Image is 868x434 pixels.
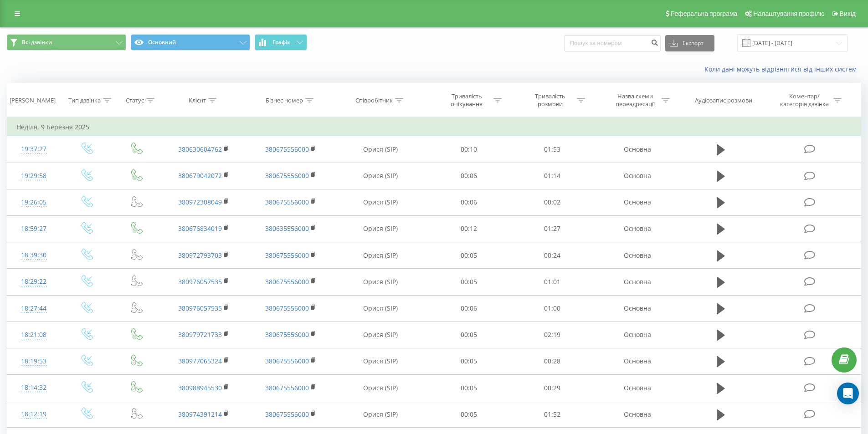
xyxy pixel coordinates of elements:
div: Бізнес номер [266,97,303,104]
td: Орися (SIP) [334,215,427,242]
div: Тривалість очікування [442,92,491,108]
div: 18:14:32 [16,379,51,397]
td: Орися (SIP) [334,295,427,322]
td: 01:52 [511,401,594,428]
a: 380675556000 [265,198,309,206]
div: Тип дзвінка [68,97,101,104]
td: 02:19 [511,322,594,348]
a: 380675556000 [265,330,309,339]
a: 380675556000 [265,383,309,392]
td: 00:28 [511,348,594,374]
span: Всі дзвінки [22,39,52,46]
a: 380679042072 [178,171,222,180]
td: 00:24 [511,242,594,269]
div: 18:12:19 [16,405,51,423]
div: Аудіозапис розмови [695,97,752,104]
td: Орися (SIP) [334,375,427,401]
td: Орися (SIP) [334,136,427,163]
div: Співробітник [355,97,393,104]
td: 00:06 [427,189,511,215]
div: 18:59:27 [16,220,51,238]
td: 00:12 [427,215,511,242]
td: Неділя, 9 Березня 2025 [7,118,861,136]
td: 00:05 [427,401,511,428]
div: Клієнт [189,97,206,104]
td: Орися (SIP) [334,242,427,269]
div: [PERSON_NAME] [10,97,56,104]
td: 00:02 [511,189,594,215]
div: 18:19:53 [16,352,51,370]
td: Основна [594,189,680,215]
td: 00:05 [427,269,511,295]
a: Коли дані можуть відрізнятися вiд інших систем [704,65,861,73]
a: 380976057535 [178,277,222,286]
td: 00:06 [427,295,511,322]
div: 18:27:44 [16,300,51,317]
td: 01:14 [511,163,594,189]
a: 380972793703 [178,251,222,260]
td: 00:05 [427,348,511,374]
a: 380675556000 [265,277,309,286]
td: Основна [594,348,680,374]
td: Орися (SIP) [334,401,427,428]
td: Орися (SIP) [334,348,427,374]
td: Основна [594,375,680,401]
td: Основна [594,401,680,428]
a: 380976057535 [178,304,222,312]
a: 380675556000 [265,304,309,312]
td: 01:01 [511,269,594,295]
div: 18:29:22 [16,273,51,291]
td: Основна [594,269,680,295]
a: 380675556000 [265,171,309,180]
td: 01:27 [511,215,594,242]
a: 380630604762 [178,145,222,153]
a: 380974391214 [178,410,222,419]
div: 18:39:30 [16,246,51,264]
td: 00:05 [427,242,511,269]
div: Open Intercom Messenger [837,383,859,404]
div: Коментар/категорія дзвінка [778,92,831,108]
td: Орися (SIP) [334,163,427,189]
span: Графік [272,39,290,46]
div: 19:37:27 [16,140,51,158]
td: Основна [594,136,680,163]
input: Пошук за номером [564,35,661,51]
td: Орися (SIP) [334,269,427,295]
a: 380635556000 [265,224,309,233]
td: 00:05 [427,322,511,348]
a: 380675556000 [265,145,309,153]
span: Налаштування профілю [753,10,824,17]
a: 380972308049 [178,198,222,206]
td: 00:05 [427,375,511,401]
td: Основна [594,242,680,269]
td: 00:10 [427,136,511,163]
a: 380675556000 [265,251,309,260]
td: 00:06 [427,163,511,189]
td: 01:00 [511,295,594,322]
td: Орися (SIP) [334,322,427,348]
td: 00:29 [511,375,594,401]
div: Статус [126,97,144,104]
td: Основна [594,322,680,348]
div: 19:26:05 [16,194,51,211]
td: Основна [594,215,680,242]
a: 380979721733 [178,330,222,339]
div: Тривалість розмови [526,92,575,108]
td: Орися (SIP) [334,189,427,215]
button: Всі дзвінки [7,34,126,51]
div: 19:29:58 [16,167,51,185]
a: 380675556000 [265,357,309,365]
a: 380988945530 [178,383,222,392]
button: Графік [255,34,307,51]
button: Експорт [665,35,714,51]
a: 380675556000 [265,410,309,419]
a: 380676834019 [178,224,222,233]
button: Основний [131,34,250,51]
td: Основна [594,163,680,189]
td: 01:53 [511,136,594,163]
a: 380977065324 [178,357,222,365]
span: Вихід [840,10,856,17]
td: Основна [594,295,680,322]
div: Назва схеми переадресації [611,92,659,108]
span: Реферальна програма [671,10,738,17]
